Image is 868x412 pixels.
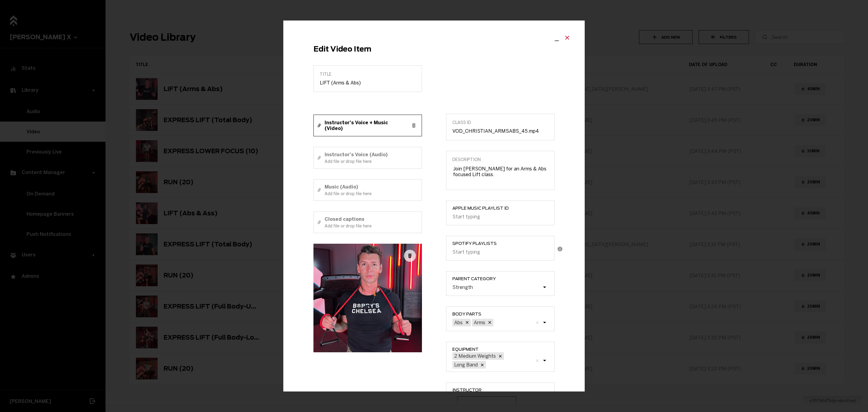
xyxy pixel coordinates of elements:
[558,245,562,252] div: Can be playlist URL or an ID confirmed by pressing Enter key. Spotify authentication may be requi...
[325,191,416,196] small: Add file or drop file here
[325,216,416,229] div: Closed captions
[452,120,548,125] span: Class ID
[320,80,416,86] input: Title
[452,276,554,281] span: parent category
[325,120,406,131] span: Instructor's Voice + Music (Video)
[283,21,585,391] div: Example Modal
[452,241,554,246] span: Spotify Playlists
[452,352,497,360] div: 2 Medium Weights
[452,284,473,290] div: Strength
[472,319,486,326] div: Arms
[313,244,422,352] img: 6816f6b8-0d4e-45b0-a880-d66db4600790.png
[452,388,554,392] span: instructor
[325,223,416,229] small: Add file or drop file here
[452,361,479,369] div: Long Band
[452,312,554,316] span: Body parts
[553,33,561,42] button: Minimize modal
[325,152,416,164] div: Instructor's Voice (Audio)
[452,347,554,352] span: Equipment
[325,159,416,164] small: Add file or drop file here
[452,249,480,255] div: Start typing
[452,157,548,162] span: Description
[452,214,480,220] div: Start typing
[320,72,416,77] span: Title
[452,206,554,211] span: Apple Music Playlist ID
[452,128,548,134] input: Class ID
[313,45,555,53] h2: Edit Video Item
[325,184,416,196] div: Music (Audio)
[452,165,548,184] textarea: Description
[452,319,464,326] div: Abs
[562,33,573,42] button: Close modal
